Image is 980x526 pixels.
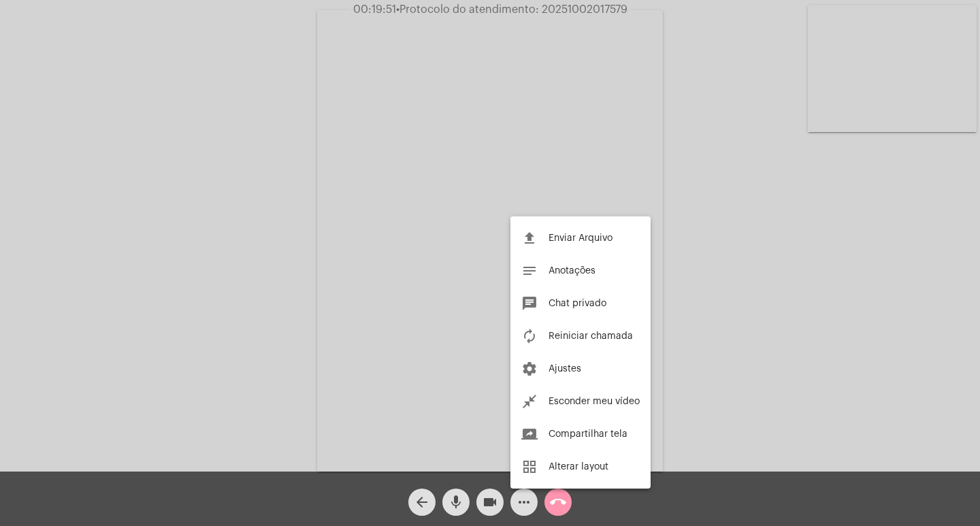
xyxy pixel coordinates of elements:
span: Ajustes [549,364,581,374]
mat-icon: chat [521,295,538,312]
span: Chat privado [549,299,606,308]
span: Enviar Arquivo [549,233,612,243]
span: Anotações [549,266,595,276]
mat-icon: file_upload [521,230,538,246]
span: Alterar layout [549,462,608,472]
mat-icon: autorenew [521,328,538,344]
span: Compartilhar tela [549,429,627,439]
mat-icon: grid_view [521,459,538,475]
span: Reiniciar chamada [549,331,633,341]
mat-icon: notes [521,263,538,279]
span: Esconder meu vídeo [549,397,640,406]
mat-icon: settings [521,361,538,377]
mat-icon: close_fullscreen [521,393,538,410]
mat-icon: screen_share [521,426,538,442]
